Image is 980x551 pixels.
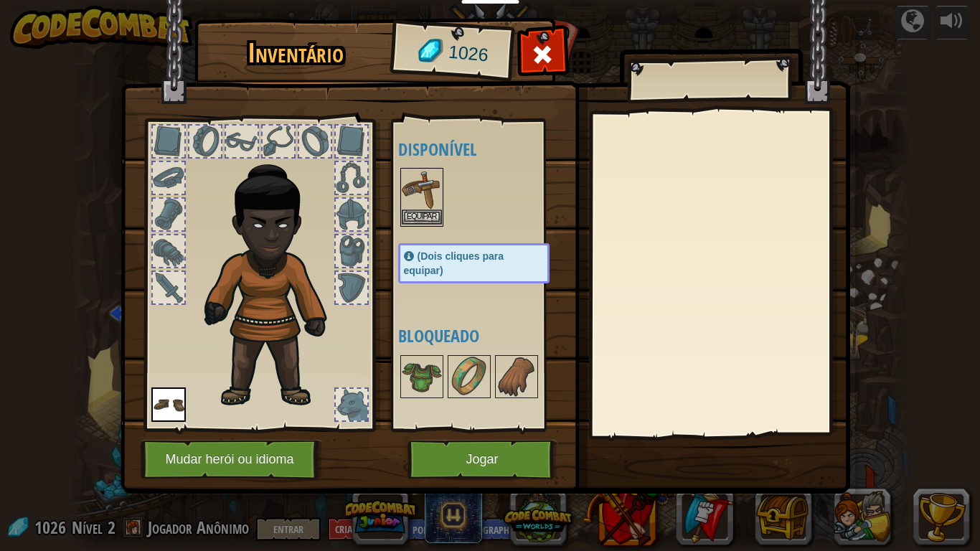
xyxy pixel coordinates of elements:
button: Jogar [407,440,557,479]
img: portrait.png [402,169,442,209]
img: portrait.png [496,357,537,397]
button: Equipar [402,209,442,225]
img: portrait.png [449,357,489,397]
img: portrait.png [151,387,186,422]
h4: Disponível [398,140,578,159]
h4: Bloqueado [398,326,578,345]
h1: Inventário [204,38,387,68]
button: Mudar herói ou idioma [141,440,323,479]
span: 1026 [447,39,489,68]
img: portrait.png [402,357,442,397]
img: champion_hair.png [198,146,352,410]
span: (Dois cliques para equipar) [404,250,504,276]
